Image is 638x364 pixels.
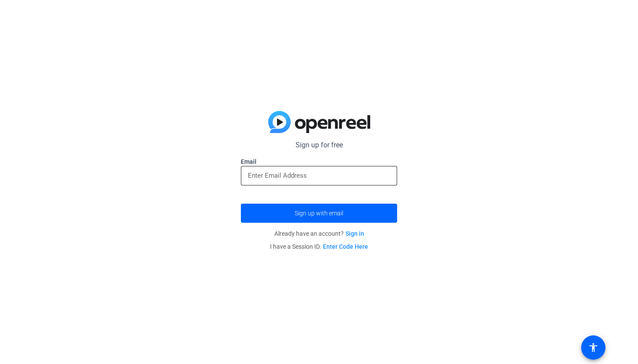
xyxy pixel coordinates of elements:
[345,230,364,237] a: Sign in
[588,342,599,353] mat-icon: accessibility
[270,243,368,250] span: I have a Session ID.
[268,111,370,133] img: blue-gradient.svg
[248,170,390,181] input: Enter Email Address
[323,243,368,250] a: Enter Code Here
[241,140,397,150] p: Sign up for free
[241,157,397,166] label: Email
[241,204,397,223] button: Sign up with email
[274,230,364,237] span: Already have an account?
